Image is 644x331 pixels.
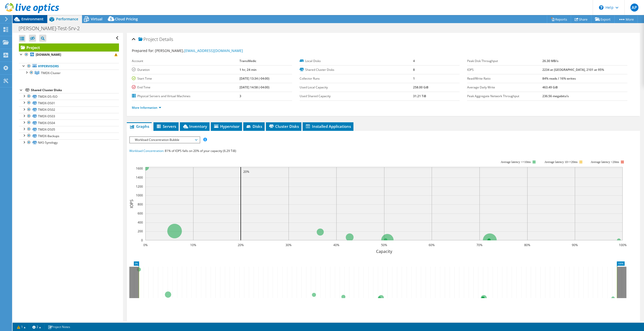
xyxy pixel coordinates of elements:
[156,124,176,129] span: Servers
[239,68,257,72] b: 1 hr, 24 min
[182,124,207,129] span: Inventory
[544,160,578,164] tspan: Average latency 10<=20ms
[413,85,428,89] b: 258.00 GiB
[190,243,196,247] text: 10%
[19,43,119,51] a: Project
[333,243,339,247] text: 40%
[19,70,119,76] a: TMDX-Cluster
[542,94,569,98] b: 236.56 megabits/s
[19,93,119,100] a: TMDX-DS-ISO
[542,68,604,72] b: 2234 at [GEOGRAPHIC_DATA], 2101 at 95%
[132,137,197,143] span: Workload Concentration Bubble
[524,243,530,247] text: 80%
[268,124,299,129] span: Cluster Disks
[239,76,269,81] b: [DATE] 13:34 (-04:00)
[246,124,262,129] span: Disks
[19,100,119,106] a: TMDX-DS01
[591,160,619,164] text: Average latency >20ms
[243,170,249,174] text: 20%
[29,324,45,330] a: 2
[19,63,119,70] a: Hypervisors
[132,67,239,72] label: Duration
[542,76,576,81] b: 84% reads / 16% writes
[542,59,558,63] b: 26.30 MB/s
[16,26,88,31] h1: [PERSON_NAME]-Test-Srv-2
[141,238,143,242] text: 0
[213,124,239,129] span: Hypervisor
[14,324,29,330] a: 1
[413,68,415,72] b: 8
[19,126,119,133] a: TMDX-DS05
[413,94,426,98] b: 31.21 TiB
[138,202,143,206] text: 800
[467,85,542,90] label: Average Daily Write
[56,17,78,21] span: Performance
[184,48,243,53] a: [EMAIL_ADDRESS][DOMAIN_NAME]
[305,124,351,129] span: Installed Applications
[413,76,415,81] b: 1
[614,15,638,23] a: More
[376,249,392,254] text: Capacity
[300,76,413,81] label: Collector Runs
[159,36,173,42] span: Details
[44,324,74,330] a: Project Notes
[591,15,615,23] a: Export
[467,76,542,81] label: Read/Write Ratio
[476,243,482,247] text: 70%
[21,17,44,21] span: Environment
[239,59,256,63] b: TransMedic
[239,85,269,89] b: [DATE] 14:58 (-04:00)
[129,149,164,153] span: Workload Concentration:
[19,106,119,113] a: TMDX-DS02
[155,48,243,53] span: [PERSON_NAME],
[138,211,143,215] text: 600
[136,166,143,171] text: 1600
[630,4,638,12] span: AP
[132,94,239,99] label: Physical Servers and Virtual Machines
[136,175,143,180] text: 1400
[165,149,236,153] span: 81% of IOPS falls on 20% of your capacity (6.29 TiB)
[132,59,239,64] label: Account
[136,184,143,189] text: 1200
[129,199,134,208] text: IOPS
[413,59,415,63] b: 4
[300,94,413,99] label: Used Shared Capacity
[572,243,578,247] text: 90%
[571,15,591,23] a: Share
[547,15,571,23] a: Reports
[19,51,119,58] a: [DOMAIN_NAME]
[132,105,161,110] a: More Information
[31,87,119,93] div: Shared Cluster Disks
[115,17,138,21] span: Cloud Pricing
[467,59,542,64] label: Peak Disk Throughput
[286,243,292,247] text: 30%
[619,243,627,247] text: 100%
[599,5,603,10] svg: \n
[19,120,119,126] a: TMDX-DS04
[501,160,531,164] tspan: Average latency <=10ms
[132,85,239,90] label: End Time
[542,85,558,89] b: 463.49 GiB
[19,139,119,146] a: NAS-Synology
[136,193,143,197] text: 1000
[381,243,387,247] text: 50%
[467,94,542,99] label: Peak Aggregate Network Throughput
[138,229,143,233] text: 200
[300,85,413,90] label: Used Local Capacity
[300,67,413,72] label: Shared Cluster Disks
[300,59,413,64] label: Local Disks
[143,243,148,247] text: 0%
[429,243,435,247] text: 60%
[36,52,61,57] b: [DOMAIN_NAME]
[132,48,154,53] label: Prepared for:
[138,37,158,42] span: Project
[41,71,61,75] span: TMDX-Cluster
[239,94,241,98] b: 3
[132,76,239,81] label: Start Time
[91,17,102,21] span: Virtual
[238,243,244,247] text: 20%
[129,124,149,129] span: Graphs
[467,67,542,72] label: IOPS
[19,113,119,120] a: TMDX-DS03
[19,133,119,139] a: TMDX-Backups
